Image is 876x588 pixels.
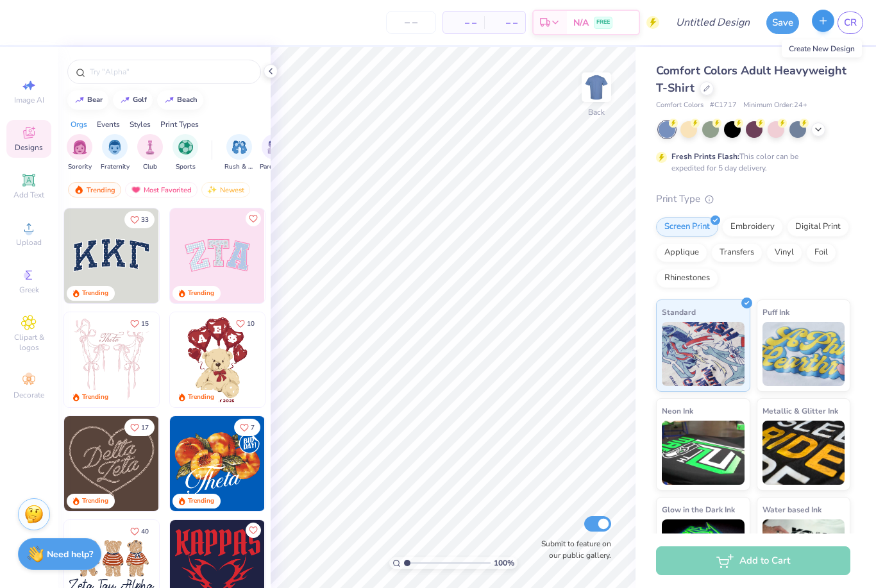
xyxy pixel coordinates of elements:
[67,134,92,172] button: filter button
[47,548,93,560] strong: Need help?
[137,134,163,172] div: filter for Club
[131,185,141,194] img: most_fav.gif
[711,243,762,262] div: Transfers
[176,162,196,172] span: Sports
[120,96,130,104] img: trend_line.gif
[16,237,42,248] span: Upload
[170,416,265,511] img: 8659caeb-cee5-4a4c-bd29-52ea2f761d42
[656,192,850,206] div: Print Type
[762,322,845,386] img: Puff Ink
[787,217,849,237] div: Digital Print
[662,503,735,516] span: Glow in the Dark Ink
[137,134,163,172] button: filter button
[157,90,203,110] button: beach
[68,182,121,197] div: Trending
[178,140,193,155] img: Sports Image
[188,289,214,298] div: Trending
[133,96,147,103] div: golf
[762,421,845,485] img: Metallic & Glitter Ink
[101,162,130,172] span: Fraternity
[141,528,149,535] span: 40
[806,243,836,262] div: Foil
[143,162,157,172] span: Club
[762,404,838,417] span: Metallic & Glitter Ink
[722,217,783,237] div: Embroidery
[188,392,214,402] div: Trending
[656,243,707,262] div: Applique
[141,424,149,431] span: 17
[82,289,108,298] div: Trending
[158,312,253,407] img: d12a98c7-f0f7-4345-bf3a-b9f1b718b86e
[251,424,255,431] span: 7
[101,134,130,172] button: filter button
[13,190,44,200] span: Add Text
[188,496,214,506] div: Trending
[656,100,703,111] span: Comfort Colors
[160,119,199,130] div: Print Types
[662,322,745,386] img: Standard
[15,142,43,153] span: Designs
[201,182,250,197] div: Newest
[386,11,436,34] input: – –
[13,390,44,400] span: Decorate
[177,96,198,103] div: beach
[224,134,254,172] div: filter for Rush & Bid
[234,419,260,436] button: Like
[844,15,857,30] span: CR
[666,10,760,35] input: Untitled Design
[64,416,159,511] img: 12710c6a-dcc0-49ce-8688-7fe8d5f96fe2
[74,96,85,104] img: trend_line.gif
[170,312,265,407] img: 587403a7-0594-4a7f-b2bd-0ca67a3ff8dd
[710,100,737,111] span: # C1717
[584,74,609,100] img: Back
[264,416,359,511] img: f22b6edb-555b-47a9-89ed-0dd391bfae4f
[762,305,789,319] span: Puff Ink
[164,96,174,104] img: trend_line.gif
[260,162,289,172] span: Parent's Weekend
[264,208,359,303] img: 5ee11766-d822-42f5-ad4e-763472bf8dcf
[6,332,51,353] span: Clipart & logos
[64,208,159,303] img: 3b9aba4f-e317-4aa7-a679-c95a879539bd
[264,312,359,407] img: e74243e0-e378-47aa-a400-bc6bcb25063a
[782,40,862,58] div: Create New Design
[67,90,108,110] button: bear
[762,519,845,584] img: Water based Ink
[124,315,155,332] button: Like
[72,140,87,155] img: Sorority Image
[762,503,821,516] span: Water based Ink
[534,538,611,561] label: Submit to feature on our public gallery.
[74,185,84,194] img: trending.gif
[671,151,829,174] div: This color can be expedited for 5 day delivery.
[170,208,265,303] img: 9980f5e8-e6a1-4b4a-8839-2b0e9349023c
[108,140,122,155] img: Fraternity Image
[662,421,745,485] img: Neon Ink
[766,243,802,262] div: Vinyl
[173,134,198,172] div: filter for Sports
[124,419,155,436] button: Like
[113,90,153,110] button: golf
[82,496,108,506] div: Trending
[246,523,261,538] button: Like
[67,134,92,172] div: filter for Sorority
[838,12,863,34] a: CR
[124,211,155,228] button: Like
[224,134,254,172] button: filter button
[130,119,151,130] div: Styles
[141,217,149,223] span: 33
[14,95,44,105] span: Image AI
[101,134,130,172] div: filter for Fraternity
[87,96,103,103] div: bear
[224,162,254,172] span: Rush & Bid
[230,315,260,332] button: Like
[656,217,718,237] div: Screen Print
[656,63,847,96] span: Comfort Colors Adult Heavyweight T-Shirt
[662,305,696,319] span: Standard
[451,16,476,29] span: – –
[260,134,289,172] button: filter button
[97,119,120,130] div: Events
[173,134,198,172] button: filter button
[662,404,693,417] span: Neon Ink
[267,140,282,155] img: Parent's Weekend Image
[158,416,253,511] img: ead2b24a-117b-4488-9b34-c08fd5176a7b
[260,134,289,172] div: filter for Parent's Weekend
